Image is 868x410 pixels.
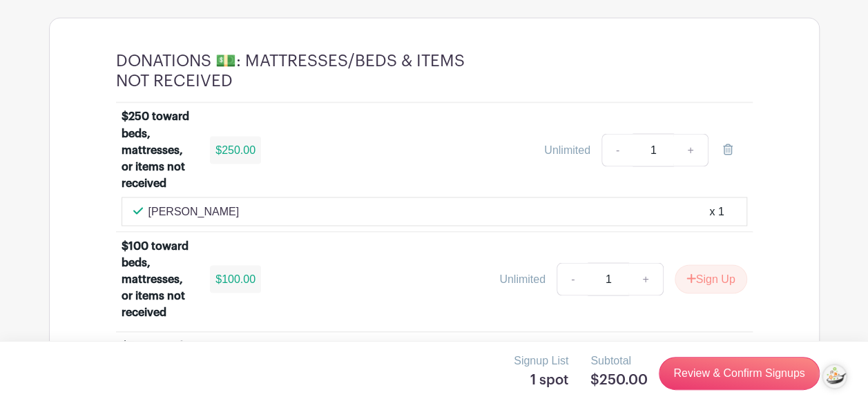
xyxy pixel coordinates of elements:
p: Subtotal [590,353,648,369]
div: Unlimited [499,271,546,287]
p: Signup List [514,353,568,369]
h5: $250.00 [590,372,648,389]
a: + [628,262,663,295]
a: - [601,133,633,166]
a: + [673,133,708,166]
p: [PERSON_NAME] [148,203,240,219]
button: Sign Up [675,264,747,293]
div: $250 toward beds, mattresses, or items not received [122,108,194,191]
div: $100 toward beds, mattresses, or items not received [122,237,194,320]
a: - [557,262,588,295]
div: Unlimited [544,141,590,158]
div: $250.00 [210,136,261,164]
div: $100.00 [210,265,261,293]
div: x 1 [709,203,724,219]
h4: DONATIONS 💵: MATTRESSES/BEDS & ITEMS NOT RECEIVED [116,51,496,91]
h5: 1 spot [514,372,568,389]
a: Review & Confirm Signups [659,357,819,390]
